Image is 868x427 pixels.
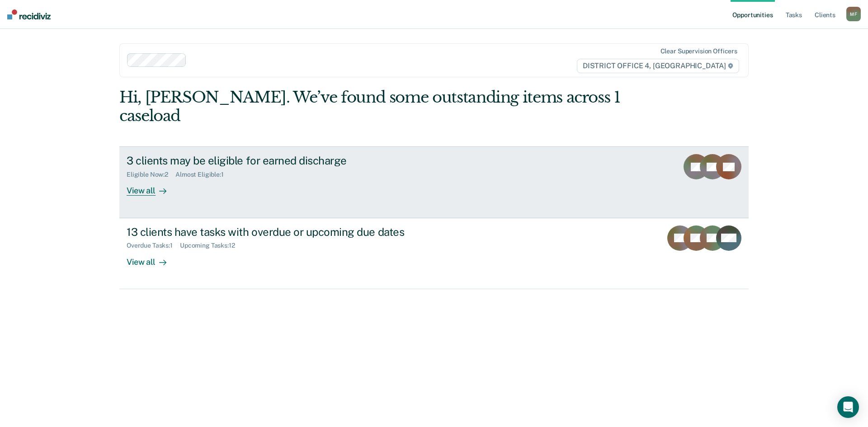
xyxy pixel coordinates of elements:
[660,47,737,55] div: Clear supervision officers
[127,171,175,178] div: Eligible Now : 2
[127,178,177,196] div: View all
[180,242,242,249] div: Upcoming Tasks : 12
[175,171,231,178] div: Almost Eligible : 1
[846,7,861,21] div: M F
[127,154,444,167] div: 3 clients may be eligible for earned discharge
[127,249,177,267] div: View all
[119,88,623,125] div: Hi, [PERSON_NAME]. We’ve found some outstanding items across 1 caseload
[846,7,861,21] button: MF
[119,146,749,218] a: 3 clients may be eligible for earned dischargeEligible Now:2Almost Eligible:1View all
[577,59,739,73] span: DISTRICT OFFICE 4, [GEOGRAPHIC_DATA]
[127,225,444,239] div: 13 clients have tasks with overdue or upcoming due dates
[127,242,180,249] div: Overdue Tasks : 1
[119,218,749,289] a: 13 clients have tasks with overdue or upcoming due datesOverdue Tasks:1Upcoming Tasks:12View all
[7,9,51,19] img: Recidiviz
[837,396,859,418] div: Open Intercom Messenger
